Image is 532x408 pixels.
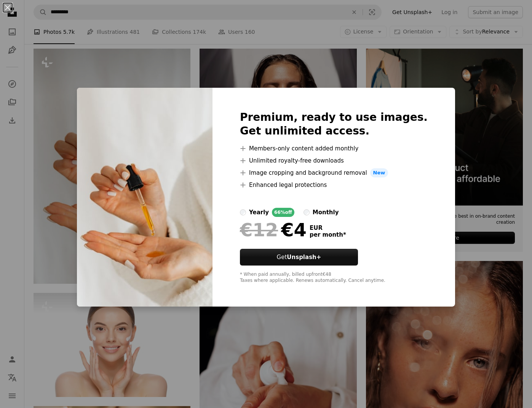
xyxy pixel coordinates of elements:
[310,231,346,238] span: per month *
[240,156,428,165] li: Unlimited royalty-free downloads
[249,208,269,217] div: yearly
[77,88,212,307] img: premium_photo-1679046948909-ab47e96082e7
[240,220,278,240] span: €12
[313,208,339,217] div: monthly
[240,180,428,190] li: Enhanced legal protections
[240,111,428,138] h2: Premium, ready to use images. Get unlimited access.
[240,249,358,266] button: GetUnsplash+
[287,254,321,261] strong: Unsplash+
[240,144,428,153] li: Members-only content added monthly
[310,225,346,231] span: EUR
[272,208,294,217] div: 66% off
[240,168,428,177] li: Image cropping and background removal
[240,220,307,240] div: €4
[304,209,310,215] input: monthly
[240,272,428,284] div: * When paid annually, billed upfront €48 Taxes where applicable. Renews automatically. Cancel any...
[240,209,246,215] input: yearly66%off
[370,168,388,177] span: New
